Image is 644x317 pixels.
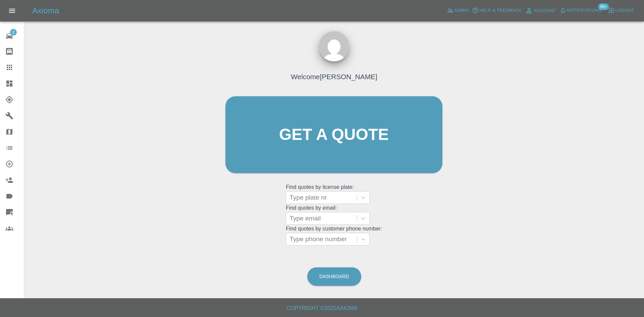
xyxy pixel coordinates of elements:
[32,5,59,16] h5: Axioma
[445,5,471,16] a: Admin
[307,267,361,286] a: Dashboard
[286,226,382,246] grid: Find quotes by customer phone number:
[225,96,442,173] a: Get a quote
[454,7,469,14] span: Admin
[558,5,603,16] button: Notifications
[598,3,609,10] span: 99+
[286,184,382,204] grid: Find quotes by license plate:
[5,304,639,313] h6: Copyright © 2025 Axioma
[4,3,20,19] button: Open drawer
[470,5,523,16] button: Help & Feedback
[479,7,521,14] span: Help & Feedback
[291,71,377,82] h4: Welcome [PERSON_NAME]
[523,5,558,16] a: Account
[286,205,382,225] grid: Find quotes by email:
[567,7,602,14] span: Notifications
[534,7,556,15] span: Account
[10,29,17,36] span: 2
[615,7,634,14] span: Logout
[606,5,636,16] button: Logout
[319,31,349,61] img: ...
